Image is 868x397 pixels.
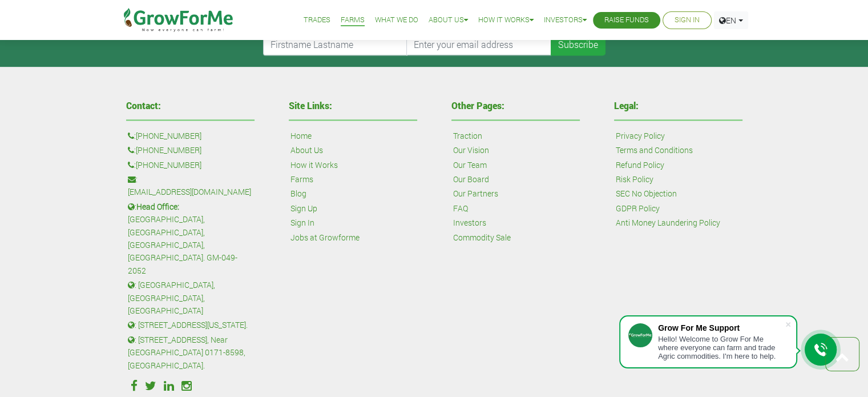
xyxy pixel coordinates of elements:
[544,14,587,26] a: Investors
[128,319,253,331] p: : [STREET_ADDRESS][US_STATE].
[675,14,700,26] a: Sign In
[604,14,649,26] a: Raise Funds
[128,279,253,317] p: : [GEOGRAPHIC_DATA], [GEOGRAPHIC_DATA], [GEOGRAPHIC_DATA]
[128,200,253,277] p: : [GEOGRAPHIC_DATA], [GEOGRAPHIC_DATA], [GEOGRAPHIC_DATA], [GEOGRAPHIC_DATA]. GM-049-2052
[128,186,251,198] a: [EMAIL_ADDRESS][DOMAIN_NAME]
[406,34,551,55] input: Enter your email address
[614,101,742,110] h4: Legal:
[136,159,201,171] a: [PHONE_NUMBER]
[478,14,534,26] a: How it Works
[616,130,665,142] a: Privacy Policy
[290,216,314,229] a: Sign In
[128,173,253,199] p: :
[290,202,317,215] a: Sign Up
[136,130,201,142] a: [PHONE_NUMBER]
[453,173,489,186] a: Our Board
[453,159,487,171] a: Our Team
[341,14,365,26] a: Farms
[453,202,468,215] a: FAQ
[128,159,253,171] p: :
[128,144,253,157] p: :
[453,130,482,142] a: Traction
[128,130,253,142] p: :
[304,14,330,26] a: Trades
[290,173,313,186] a: Farms
[375,14,418,26] a: What We Do
[714,11,748,29] a: EN
[658,335,785,360] div: Hello! Welcome to Grow For Me where everyone can farm and trade Agric commodities. I'm here to help.
[453,144,489,157] a: Our Vision
[453,187,498,200] a: Our Partners
[290,231,360,244] a: Jobs at Growforme
[616,144,693,157] a: Terms and Conditions
[551,34,605,55] button: Subscribe
[263,34,408,55] input: Firstname Lastname
[616,159,664,171] a: Refund Policy
[451,101,580,110] h4: Other Pages:
[616,173,653,186] a: Risk Policy
[126,101,255,110] h4: Contact:
[136,144,201,157] a: [PHONE_NUMBER]
[616,202,660,215] a: GDPR Policy
[289,101,417,110] h4: Site Links:
[290,130,312,142] a: Home
[136,201,179,212] b: Head Office:
[290,144,323,157] a: About Us
[290,159,338,171] a: How it Works
[453,231,511,244] a: Commodity Sale
[128,334,253,372] p: : [STREET_ADDRESS], Near [GEOGRAPHIC_DATA] 0171-8598, [GEOGRAPHIC_DATA].
[429,14,468,26] a: About Us
[453,216,486,229] a: Investors
[616,187,677,200] a: SEC No Objection
[658,323,785,332] div: Grow For Me Support
[616,216,720,229] a: Anti Money Laundering Policy
[290,187,306,200] a: Blog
